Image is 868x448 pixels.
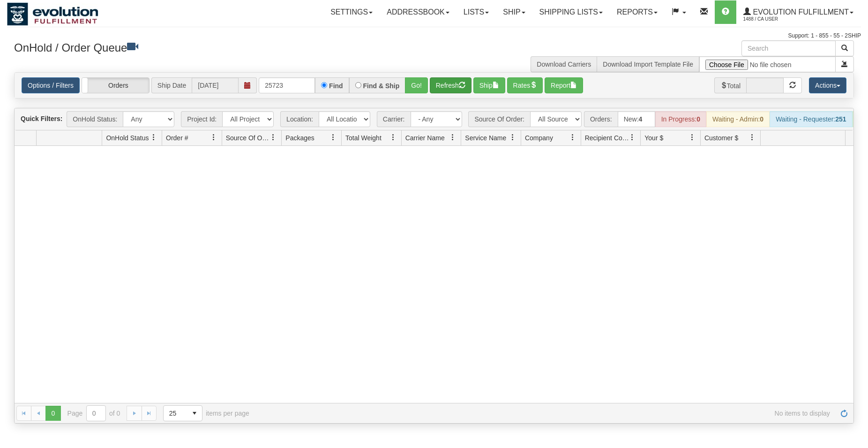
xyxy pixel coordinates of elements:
[610,0,665,24] a: Reports
[584,111,618,127] span: Orders:
[14,40,427,54] h3: OnHold / Order Queue
[226,133,270,143] span: Source Of Order
[45,406,60,421] span: Page 0
[265,129,281,145] a: Source Of Order filter column settings
[639,115,643,123] strong: 4
[699,56,836,72] input: Import
[744,129,760,145] a: Customer $ filter column settings
[835,40,854,56] button: Search
[22,77,80,93] a: Options / Filters
[7,32,861,40] div: Support: 1 - 855 - 55 - 2SHIP
[465,133,506,143] span: Service Name
[323,0,380,24] a: Settings
[262,410,830,417] span: No items to display
[644,133,663,143] span: Your $
[532,0,610,24] a: Shipping lists
[507,77,543,93] button: Rates
[760,115,763,123] strong: 0
[380,0,456,24] a: Addressbook
[714,77,747,93] span: Total
[741,40,836,56] input: Search
[163,405,202,421] span: Page sizes drop down
[624,129,640,145] a: Recipient Country filter column settings
[456,0,496,24] a: Lists
[706,111,770,127] div: Waiting - Admin:
[285,133,314,143] span: Packages
[329,83,343,89] label: Find
[163,405,249,421] span: items per page
[187,406,202,421] span: select
[166,133,188,143] span: Order #
[743,15,814,24] span: 1488 / CA User
[618,111,655,127] div: New:
[280,111,319,127] span: Location:
[655,111,706,127] div: In Progress:
[445,129,461,145] a: Carrier Name filter column settings
[106,133,149,143] span: OnHold Status
[259,77,315,93] input: Order #
[603,61,693,68] a: Download Import Template File
[67,111,123,127] span: OnHold Status:
[704,133,738,143] span: Customer $
[151,77,192,93] span: Ship Date
[736,0,861,24] a: Evolution Fulfillment 1488 / CA User
[7,2,98,26] img: logo1488.jpg
[146,129,162,145] a: OnHold Status filter column settings
[67,405,120,421] span: Page of 0
[325,129,341,145] a: Packages filter column settings
[405,133,445,143] span: Carrier Name
[430,77,471,93] button: Refresh
[837,406,852,421] a: Refresh
[525,133,553,143] span: Company
[206,129,222,145] a: Order # filter column settings
[809,77,846,93] button: Actions
[684,129,700,145] a: Your $ filter column settings
[696,115,700,123] strong: 0
[15,108,853,130] div: grid toolbar
[537,61,591,68] a: Download Carriers
[468,111,530,127] span: Source Of Order:
[770,111,852,127] div: Waiting - Requester:
[835,115,846,123] strong: 251
[181,111,222,127] span: Project Id:
[545,77,583,93] button: Report
[751,8,849,16] span: Evolution Fulfillment
[377,111,411,127] span: Carrier:
[82,78,149,93] label: Orders
[385,129,401,145] a: Total Weight filter column settings
[363,83,400,89] label: Find & Ship
[565,129,581,145] a: Company filter column settings
[505,129,521,145] a: Service Name filter column settings
[21,114,62,123] label: Quick Filters:
[585,133,629,143] span: Recipient Country
[169,409,181,418] span: 25
[345,133,382,143] span: Total Weight
[496,0,532,24] a: Ship
[405,77,428,93] button: Go!
[473,77,505,93] button: Ship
